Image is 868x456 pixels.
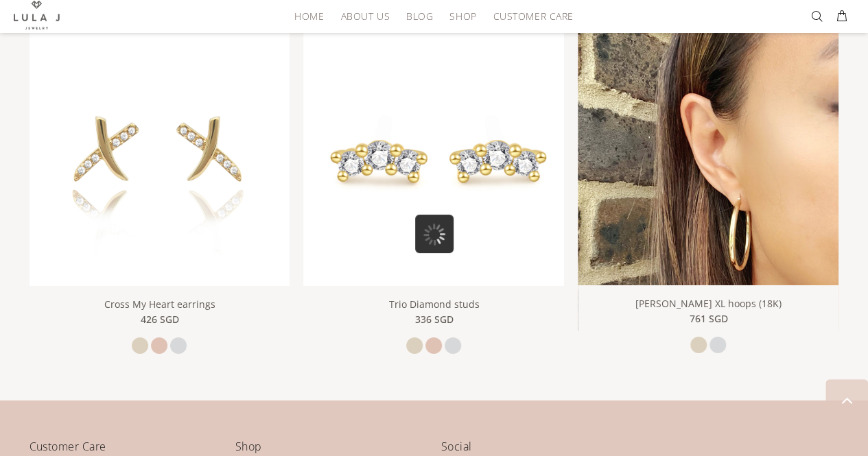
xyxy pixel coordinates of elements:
img: Page Loader [423,224,445,245]
a: Trio Diamond studs [303,148,564,160]
a: About Us [332,5,397,27]
span: HOME [294,11,324,21]
a: [PERSON_NAME] XL hoops (18K) [635,297,782,310]
span: 761 SGD [689,311,727,326]
span: Blog [406,11,433,21]
a: Blog [398,5,441,27]
span: Shop [449,11,476,21]
a: Trio Diamond studs [388,298,479,311]
a: Customer Care [484,5,573,27]
a: Cross My Heart earrings [30,148,290,160]
span: Customer Care [493,11,573,21]
img: Cleo XL hoops (18K) [578,25,838,331]
span: About Us [340,11,389,21]
span: 426 SGD [140,312,178,327]
a: BACK TO TOP [825,379,868,422]
a: Cleo XL hoops (18K) Cleo XL hoops (18K) [578,148,838,160]
a: Shop [441,5,484,27]
a: HOME [286,5,332,27]
a: Cross My Heart earrings [104,298,215,311]
span: 336 SGD [414,312,453,327]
